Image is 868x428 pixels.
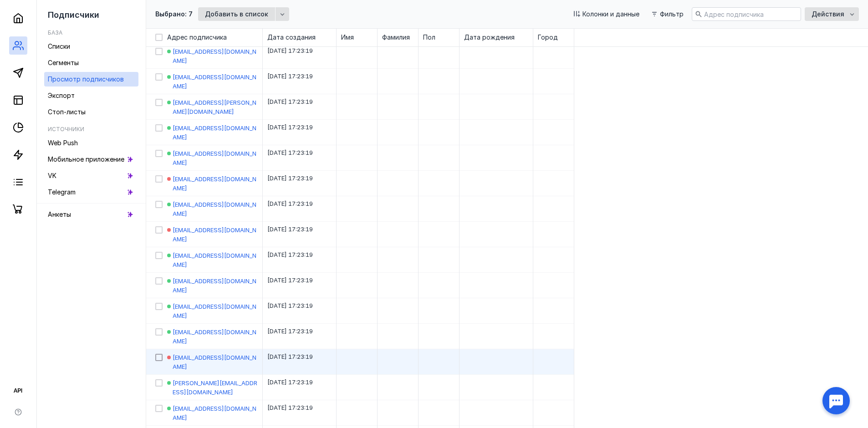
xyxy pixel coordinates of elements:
span: Фильтр [660,10,684,18]
span: Telegram [48,188,76,196]
a: [EMAIL_ADDRESS][DOMAIN_NAME] [173,200,258,218]
a: [EMAIL_ADDRESS][DOMAIN_NAME] [173,404,258,422]
span: [DATE] 17:23:19 [267,353,313,360]
span: Списки [48,42,70,50]
span: [EMAIL_ADDRESS][DOMAIN_NAME] [173,73,256,90]
span: [DATE] 17:23:19 [267,98,313,105]
a: [EMAIL_ADDRESS][DOMAIN_NAME] [173,72,258,91]
span: VK [48,172,56,179]
span: Анкеты [48,210,71,218]
span: [DATE] 17:23:19 [267,200,313,207]
span: [DATE] 17:23:19 [267,251,313,258]
span: Сегменты [48,59,79,66]
span: Добавить в список [205,10,268,18]
h5: Источники [48,126,84,132]
span: [EMAIL_ADDRESS][DOMAIN_NAME] [173,150,256,166]
button: Колонки и данные [570,7,644,21]
span: [EMAIL_ADDRESS][DOMAIN_NAME] [173,48,256,64]
a: [EMAIL_ADDRESS][DOMAIN_NAME] [173,174,258,193]
span: [EMAIL_ADDRESS][DOMAIN_NAME] [173,354,256,370]
a: Мобильное приложение [44,152,138,167]
a: Списки [44,39,138,54]
span: [EMAIL_ADDRESS][DOMAIN_NAME] [173,277,256,294]
span: Просмотр подписчиков [48,75,124,83]
a: Сегменты [44,56,138,70]
span: [DATE] 17:23:19 [267,149,313,156]
a: Стоп-листы [44,105,138,119]
span: [PERSON_NAME][EMAIL_ADDRESS][DOMAIN_NAME] [173,379,257,396]
a: Просмотр подписчиков [44,72,138,87]
span: [DATE] 17:23:19 [267,123,313,131]
span: [DATE] 17:23:19 [267,47,313,54]
span: [EMAIL_ADDRESS][DOMAIN_NAME] [173,328,256,345]
span: Мобильное приложение [48,155,124,163]
a: [EMAIL_ADDRESS][DOMAIN_NAME] [173,225,258,244]
span: Экспорт [48,92,75,99]
button: Добавить в список [198,7,275,21]
a: Экспорт [44,88,138,103]
span: [EMAIL_ADDRESS][DOMAIN_NAME] [173,124,256,141]
span: [EMAIL_ADDRESS][DOMAIN_NAME] [173,405,256,421]
span: Стоп-листы [48,108,86,116]
span: [EMAIL_ADDRESS][DOMAIN_NAME] [173,226,256,243]
button: Фильтр [648,7,688,21]
span: Пол [423,33,435,42]
span: [DATE] 17:23:19 [267,276,313,284]
span: [DATE] 17:23:19 [267,72,313,80]
span: [DATE] 17:23:19 [267,404,313,411]
span: Имя [341,33,354,42]
a: [EMAIL_ADDRESS][DOMAIN_NAME] [173,276,258,295]
button: Действия [805,7,859,21]
a: [EMAIL_ADDRESS][DOMAIN_NAME] [173,149,258,167]
a: [EMAIL_ADDRESS][PERSON_NAME][DOMAIN_NAME] [173,98,258,116]
a: [EMAIL_ADDRESS][DOMAIN_NAME] [173,251,258,269]
a: VK [44,168,138,183]
span: [EMAIL_ADDRESS][PERSON_NAME][DOMAIN_NAME] [173,99,256,115]
span: Фамилия [382,33,410,42]
span: Подписчики [48,10,99,20]
span: [EMAIL_ADDRESS][DOMAIN_NAME] [173,303,256,319]
span: [EMAIL_ADDRESS][DOMAIN_NAME] [173,175,256,192]
a: Анкеты [44,207,138,222]
a: [PERSON_NAME][EMAIL_ADDRESS][DOMAIN_NAME] [173,378,258,397]
span: [DATE] 17:23:19 [267,378,313,386]
span: [DATE] 17:23:19 [267,225,313,233]
span: [EMAIL_ADDRESS][DOMAIN_NAME] [173,252,256,268]
a: Telegram [44,185,138,199]
a: [EMAIL_ADDRESS][DOMAIN_NAME] [173,302,258,320]
span: Колонки и данные [582,10,639,18]
span: [DATE] 17:23:19 [267,302,313,309]
span: Web Push [48,139,78,147]
span: Дата создания [267,33,316,42]
a: [EMAIL_ADDRESS][DOMAIN_NAME] [173,47,258,65]
a: [EMAIL_ADDRESS][DOMAIN_NAME] [173,327,258,346]
a: Web Push [44,136,138,150]
span: Город [538,33,558,42]
span: [DATE] 17:23:19 [267,174,313,182]
span: Выбрано: 7 [155,10,193,19]
span: Действия [812,10,844,18]
input: Адрес подписчика [692,8,801,20]
span: [EMAIL_ADDRESS][DOMAIN_NAME] [173,201,256,217]
a: [EMAIL_ADDRESS][DOMAIN_NAME] [173,353,258,371]
a: [EMAIL_ADDRESS][DOMAIN_NAME] [173,123,258,142]
span: [DATE] 17:23:19 [267,327,313,335]
span: Адрес подписчика [167,33,227,42]
h5: База [48,29,62,36]
span: Дата рождения [464,33,515,42]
